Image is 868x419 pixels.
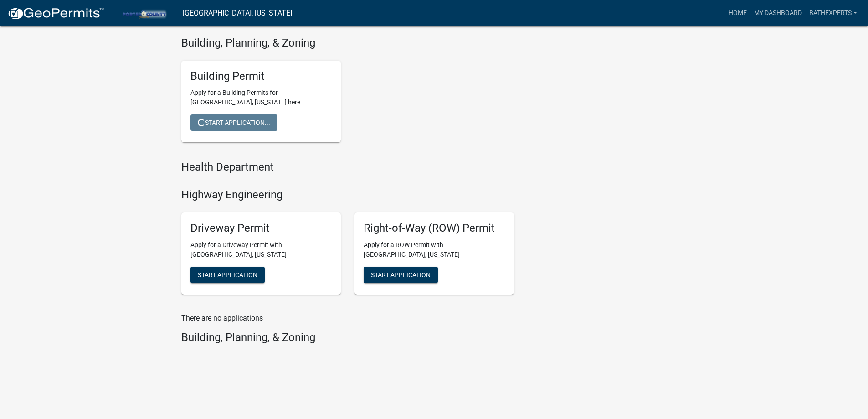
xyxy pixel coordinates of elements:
p: There are no applications [181,313,514,324]
a: BathExperts [806,5,861,22]
h4: Building, Planning, & Zoning [181,331,514,344]
h4: Highway Engineering [181,188,514,202]
span: Start Application... [198,119,270,126]
button: Start Application... [190,114,277,131]
a: My Dashboard [750,5,806,22]
h5: Building Permit [190,70,332,83]
h4: Building, Planning, & Zoning [181,36,514,50]
p: Apply for a Building Permits for [GEOGRAPHIC_DATA], [US_STATE] here [190,88,332,107]
span: Start Application [371,271,431,278]
a: [GEOGRAPHIC_DATA], [US_STATE] [183,5,292,21]
button: Start Application [190,267,265,283]
p: Apply for a ROW Permit with [GEOGRAPHIC_DATA], [US_STATE] [364,240,505,259]
h5: Right-of-Way (ROW) Permit [364,222,505,235]
span: Start Application [198,271,257,278]
h5: Driveway Permit [190,222,332,235]
a: Home [725,5,750,22]
img: Porter County, Indiana [112,7,175,19]
p: Apply for a Driveway Permit with [GEOGRAPHIC_DATA], [US_STATE] [190,240,332,259]
h4: Health Department [181,160,514,174]
button: Start Application [364,267,438,283]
